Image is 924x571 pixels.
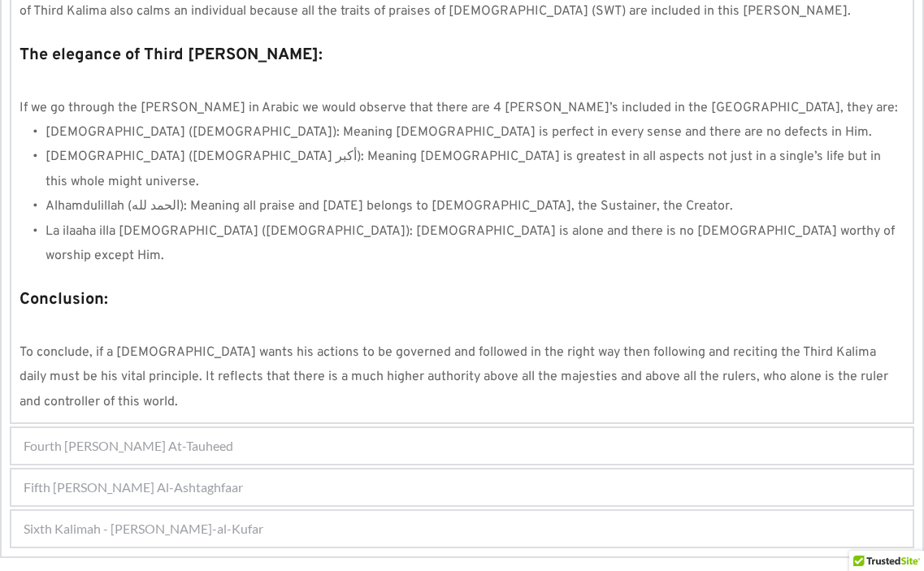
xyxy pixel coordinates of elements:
span: To conclude, if a [DEMOGRAPHIC_DATA] wants his actions to be governed and followed in the right w... [20,344,891,410]
strong: The elegance of Third [PERSON_NAME]: [20,45,323,66]
span: [DEMOGRAPHIC_DATA] ([DEMOGRAPHIC_DATA] أكبر): Meaning [DEMOGRAPHIC_DATA] is greatest in all aspec... [46,149,884,189]
span: If we go through the [PERSON_NAME] in Arabic we would observe that there are 4 [PERSON_NAME]’s in... [20,100,898,116]
span: Sixth Kalimah - [PERSON_NAME]-al-Kufar [24,519,263,539]
strong: Conclusion: [20,289,108,310]
span: Fourth [PERSON_NAME] At-Tauheed [24,436,233,456]
span: La ilaaha illa [DEMOGRAPHIC_DATA] ([DEMOGRAPHIC_DATA]): [DEMOGRAPHIC_DATA] is alone and there is ... [46,223,898,264]
span: Fifth [PERSON_NAME] Al-Ashtaghfaar [24,478,243,497]
span: [DEMOGRAPHIC_DATA] ([DEMOGRAPHIC_DATA]): Meaning [DEMOGRAPHIC_DATA] is perfect in every sense and... [46,124,872,141]
span: Alhamdulillah (الحمد لله): Meaning all praise and [DATE] belongs to [DEMOGRAPHIC_DATA], the Susta... [46,198,733,214]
